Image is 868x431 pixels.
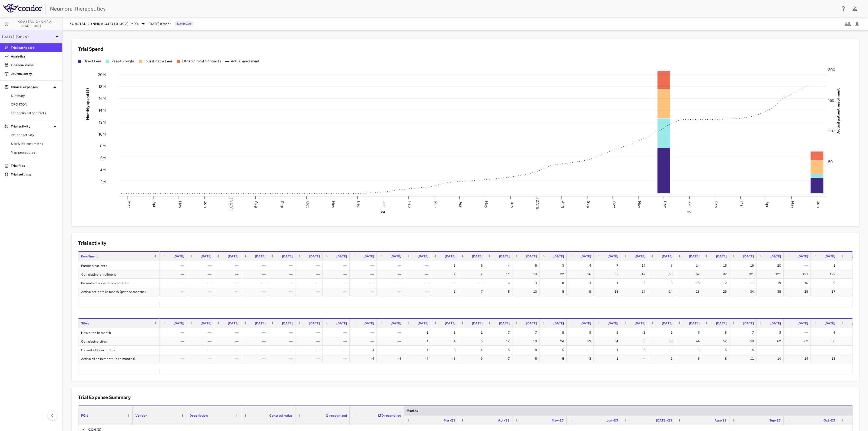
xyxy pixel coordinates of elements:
text: Jun [203,201,208,207]
text: Apr [765,201,770,207]
div: 10 [789,279,808,287]
div: 4 [816,328,835,337]
span: [DATE] [391,321,401,325]
span: [DATE] [445,321,455,325]
div: 7 [517,328,537,337]
text: Mar [127,201,131,207]
div: 6 [680,328,700,337]
span: Map procedures [11,150,58,155]
div: 26 [707,287,727,296]
tspan: 50 [828,159,833,164]
span: [DATE] [797,254,808,258]
div: — [273,346,293,354]
div: 19 [517,337,537,346]
div: — [355,337,374,346]
div: 13 [517,287,537,296]
p: Trial files [11,163,58,168]
div: 24 [544,337,564,346]
div: — [192,261,211,270]
div: 5 [626,279,645,287]
div: 66 [816,337,835,346]
div: — [246,337,266,346]
span: [DATE] [825,321,835,325]
span: [DATE] [635,254,645,258]
div: 22 [544,270,564,279]
div: — [192,346,211,354]
span: [DATE] [797,321,808,325]
div: — [327,279,347,287]
span: [DATE] [309,321,320,325]
text: Dec [356,201,361,208]
div: 26 [572,270,591,279]
div: 20 [761,261,781,270]
div: — [436,279,455,287]
div: 2 [653,328,672,337]
div: 1 [409,337,428,346]
div: 24 [626,287,645,296]
div: 44 [680,337,700,346]
div: — [165,287,184,296]
span: Other clinical contracts [11,111,58,116]
div: 3 [517,279,537,287]
span: [DATE] [174,321,184,325]
div: — [327,346,347,354]
div: 23 [680,287,700,296]
div: 2 [436,287,455,296]
div: — [300,337,320,346]
div: 29 [572,337,591,346]
div: 17 [816,287,835,296]
div: — [246,279,266,287]
text: Jan [688,201,693,207]
div: 1 [816,261,835,270]
div: 47 [626,270,645,279]
div: 7 [734,328,754,337]
text: Nov [637,201,642,208]
span: [DATE] [716,254,727,258]
div: — [409,270,428,279]
span: [DATE] [472,321,483,325]
div: 2 [436,270,455,279]
div: 8 [843,261,862,270]
div: — [327,337,347,346]
div: 7 [463,287,483,296]
div: 35 [761,287,781,296]
div: 12 [707,279,727,287]
div: Actual enrollment [231,59,260,64]
div: 5 [599,328,618,337]
span: [DATE] [526,254,537,258]
div: 1 [409,328,428,337]
span: [DATE] [743,254,754,258]
span: [DATE] [689,321,700,325]
div: 53 [653,270,672,279]
text: May [790,201,795,208]
div: — [327,261,347,270]
div: 34 [599,337,618,346]
div: — [300,261,320,270]
span: [DATE] [336,321,347,325]
div: 7 [463,270,483,279]
span: [DATE] [499,321,510,325]
div: — [327,328,347,337]
div: — [273,328,293,337]
tspan: 18M [98,84,106,89]
div: — [327,270,347,279]
text: Jun [510,201,514,207]
div: — [463,279,483,287]
div: — [789,328,808,337]
p: Analytics [11,54,58,59]
text: May [484,201,489,208]
div: 6 [653,261,672,270]
span: [DATE] [662,254,672,258]
div: — [300,279,320,287]
tspan: 10M [98,132,106,136]
tspan: 2M [100,180,106,184]
div: — [300,328,320,337]
div: — [382,287,401,296]
span: [DATE] [228,321,238,325]
div: 9 [816,279,835,287]
div: — [219,261,238,270]
div: — [165,261,184,270]
div: 14 [626,261,645,270]
tspan: 8M [100,144,106,148]
text: Sep [280,201,285,208]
